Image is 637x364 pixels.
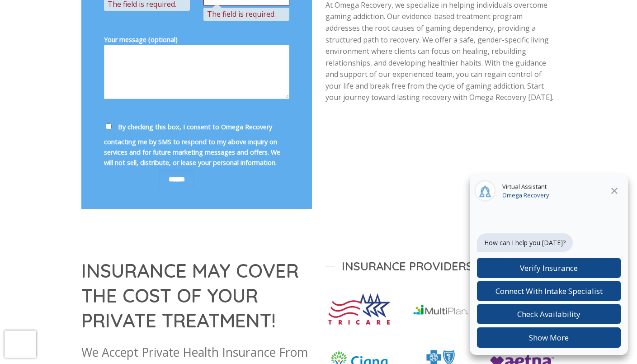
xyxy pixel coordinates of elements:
span: By checking this box, I consent to Omega Recovery contacting me by SMS to respond to my above inq... [104,123,280,167]
input: By checking this box, I consent to Omega Recovery contacting me by SMS to respond to my above inq... [106,123,112,129]
textarea: Your message (optional) [104,45,289,99]
span: Insurance Providers we Accept [342,259,540,274]
strong: INSURANCE MAY COVER THE COST OF YOUR PRIVATE TREATMENT! [81,259,299,332]
span: The field is required. [203,8,289,21]
label: Your message (optional) [104,34,289,105]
